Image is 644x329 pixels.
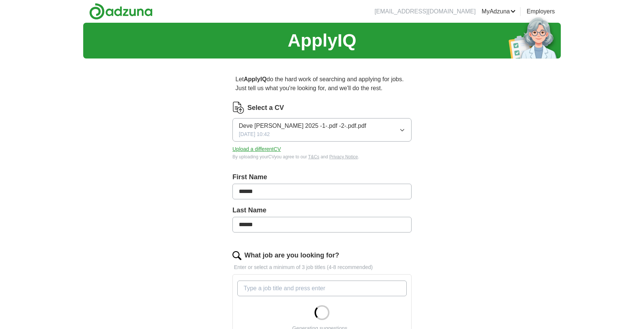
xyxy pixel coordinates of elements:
[329,154,358,159] a: Privacy Notice
[244,250,339,260] label: What job are you looking for?
[239,121,366,130] span: Deve [PERSON_NAME] 2025 -1-.pdf -2-.pdf.pdf
[526,7,555,16] a: Employers
[232,205,412,215] label: Last Name
[239,130,270,138] span: [DATE] 10:42
[244,76,266,82] strong: ApplyIQ
[232,118,412,142] button: Deve [PERSON_NAME] 2025 -1-.pdf -2-.pdf.pdf[DATE] 10:42
[89,3,153,20] img: Adzuna logo
[232,154,412,160] div: By uploading your CV you agree to our and .
[232,145,281,153] button: Upload a differentCV
[247,103,284,113] label: Select a CV
[232,72,412,96] p: Let do the hard work of searching and applying for jobs. Just tell us what you're looking for, an...
[482,7,516,16] a: MyAdzuna
[308,154,319,159] a: T&Cs
[237,281,407,296] input: Type a job title and press enter
[375,7,476,16] li: [EMAIL_ADDRESS][DOMAIN_NAME]
[232,102,244,114] img: CV Icon
[232,263,412,271] p: Enter or select a minimum of 3 job titles (4-8 recommended)
[232,172,412,182] label: First Name
[232,251,241,260] img: search.png
[288,27,356,54] h1: ApplyIQ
